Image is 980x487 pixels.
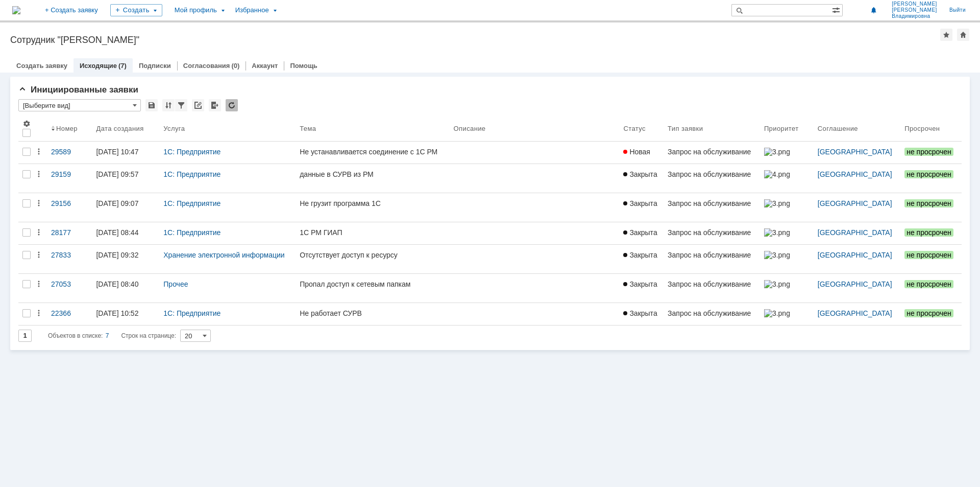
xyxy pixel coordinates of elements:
div: Пропал доступ к сетевым папкам [300,280,445,288]
a: 1С: Предприятие [163,148,220,156]
a: [DATE] 09:07 [92,193,159,222]
a: [DATE] 09:57 [92,164,159,193]
th: Соглашение [814,115,900,142]
a: Запрос на обслуживание [664,245,760,273]
img: 3.png [764,309,790,317]
div: (7) [118,62,127,69]
div: [DATE] 09:32 [96,251,138,259]
div: [DATE] 10:47 [96,148,138,156]
a: данные в СУРВ из РМ [296,164,449,193]
a: [GEOGRAPHIC_DATA] [818,148,892,156]
a: Помощь [290,62,317,69]
span: не просрочен [904,309,953,317]
a: 1С: Предприятие [163,170,220,178]
span: Закрыта [623,280,657,288]
div: Действия [35,228,43,237]
th: Номер [47,115,92,142]
a: [DATE] 08:44 [92,222,159,244]
div: 1С РМ ГИАП [300,228,445,237]
div: [DATE] 10:52 [96,309,138,317]
span: не просрочен [904,148,953,156]
th: Услуга [159,115,296,142]
div: Тема [300,125,316,132]
a: Не работает СУРВ [296,303,449,325]
a: [DATE] 10:47 [92,142,159,164]
a: Запрос на обслуживание [664,193,760,222]
a: Запрос на обслуживание [664,274,760,303]
div: Не устанавливается соединение с 1С РМ [300,148,445,156]
a: 1С: Предприятие [163,199,220,207]
div: 7 [106,330,109,342]
a: Не грузит программа 1С [296,193,449,222]
a: [DATE] 10:52 [92,303,159,325]
span: Закрыта [623,251,657,259]
div: Действия [35,199,43,207]
div: 29159 [51,170,88,178]
a: не просрочен [900,222,962,244]
div: Номер [56,125,78,132]
div: Скопировать ссылку на список [192,99,204,111]
div: Действия [35,309,43,317]
a: 3.png [760,274,814,303]
div: Описание [454,125,486,132]
div: Сохранить вид [145,99,158,111]
img: 3.png [764,280,790,288]
a: не просрочен [900,193,962,222]
a: Запрос на обслуживание [664,164,760,193]
a: 27833 [47,245,92,273]
div: Запрос на обслуживание [668,309,756,317]
div: Сотрудник "[PERSON_NAME]" [10,35,940,45]
div: Дата создания [96,125,143,132]
img: 3.png [764,228,790,237]
span: Закрыта [623,228,657,237]
span: Закрыта [623,309,657,317]
a: 1С: Предприятие [163,228,220,237]
img: 3.png [764,199,790,207]
div: Экспорт списка [209,99,221,111]
div: 22366 [51,309,88,317]
div: Не работает СУРВ [300,309,445,317]
a: не просрочен [900,164,962,193]
a: не просрочен [900,142,962,164]
a: Закрыта [619,245,664,273]
div: данные в СУРВ из РМ [300,170,445,178]
div: Фильтрация... [175,99,187,111]
div: Запрос на обслуживание [668,170,756,178]
a: Закрыта [619,222,664,244]
a: [GEOGRAPHIC_DATA] [818,251,892,259]
div: Просрочен [904,125,940,132]
span: [PERSON_NAME] [892,1,937,7]
div: 28177 [51,228,88,237]
span: не просрочен [904,280,953,288]
span: Расширенный поиск [832,5,842,14]
a: Пропал доступ к сетевым папкам [296,274,449,303]
a: Закрыта [619,303,664,325]
span: Новая [623,148,650,156]
a: 3.png [760,222,814,244]
div: Действия [35,280,43,288]
th: Приоритет [760,115,814,142]
a: Не устанавливается соединение с 1С РМ [296,142,449,164]
div: Не грузит программа 1С [300,199,445,207]
a: [GEOGRAPHIC_DATA] [818,199,892,207]
i: Строк на странице: [48,330,176,342]
a: 4.png [760,164,814,193]
a: Создать заявку [16,62,67,69]
div: Действия [35,170,43,178]
span: Инициированные заявки [18,85,138,95]
a: 27053 [47,274,92,303]
span: Объектов в списке: [48,332,103,339]
a: [GEOGRAPHIC_DATA] [818,309,892,317]
div: [DATE] 08:44 [96,228,138,237]
a: [DATE] 09:32 [92,245,159,273]
span: не просрочен [904,170,953,178]
div: Запрос на обслуживание [668,280,756,288]
th: Тема [296,115,449,142]
div: 29156 [51,199,88,207]
div: Добавить в избранное [940,29,952,41]
span: не просрочен [904,199,953,207]
div: [DATE] 09:57 [96,170,138,178]
a: 29156 [47,193,92,222]
a: Перейти на домашнюю страницу [12,6,20,14]
a: 29589 [47,142,92,164]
